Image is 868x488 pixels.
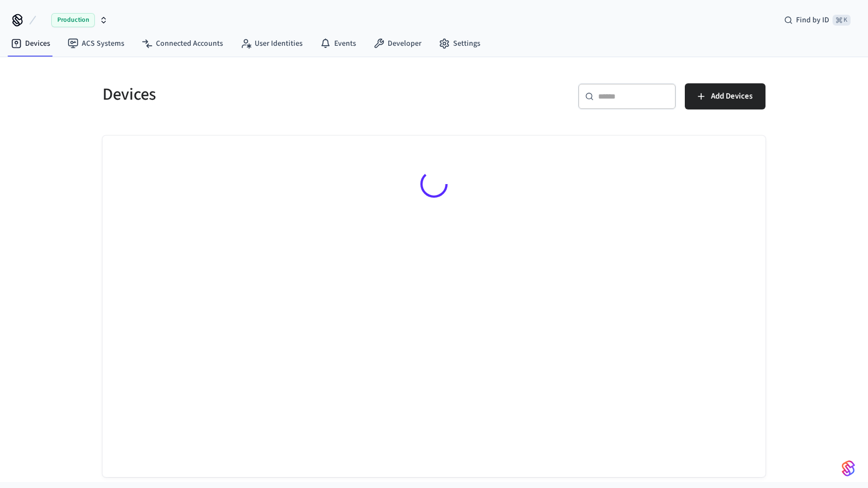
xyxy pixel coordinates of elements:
span: Production [51,13,95,27]
a: Events [311,34,365,53]
img: SeamLogoGradient.69752ec5.svg [842,460,855,477]
button: Add Devices [685,83,765,109]
h5: Devices [103,83,427,106]
span: ⌘ K [833,15,851,26]
div: Find by ID⌘ K [775,10,859,30]
a: Connected Accounts [133,34,232,53]
a: Developer [365,34,430,53]
a: Devices [2,34,59,53]
span: Add Devices [711,89,752,103]
span: Find by ID [796,15,829,26]
a: User Identities [232,34,311,53]
a: ACS Systems [59,34,133,53]
a: Settings [430,34,489,53]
